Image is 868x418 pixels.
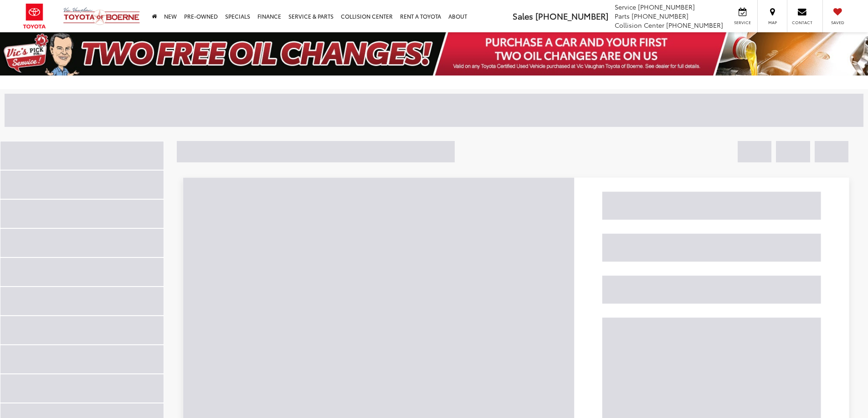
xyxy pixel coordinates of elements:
span: Service [732,20,753,25]
span: Contact [792,20,812,25]
span: Service [615,2,636,11]
span: Sales [513,10,533,22]
span: Parts [615,11,630,20]
span: [PHONE_NUMBER] [638,2,695,11]
span: Map [762,20,782,25]
span: [PHONE_NUMBER] [666,20,723,30]
span: Saved [827,20,847,25]
img: Vic Vaughan Toyota of Boerne [63,7,140,25]
span: Collision Center [615,20,664,30]
span: [PHONE_NUMBER] [632,11,688,20]
span: [PHONE_NUMBER] [535,10,608,22]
